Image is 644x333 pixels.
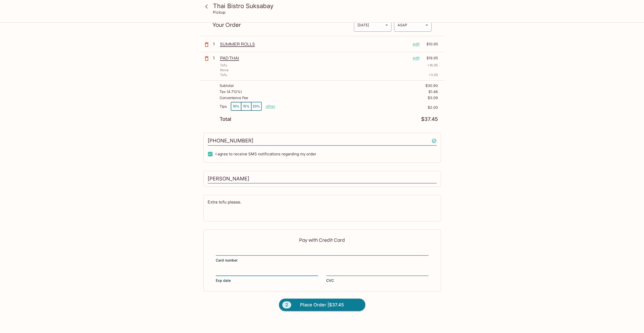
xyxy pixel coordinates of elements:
[208,136,437,146] input: Enter phone number
[220,84,234,88] p: Subtotal
[428,72,438,77] p: + 3.00
[241,102,251,110] button: 15%
[354,18,391,32] div: [DATE]
[394,18,432,32] div: ASAP
[220,41,409,47] p: SUMMER ROLLS
[300,301,344,309] span: Place Order | $37.45
[208,174,437,184] input: Enter first and last name
[220,72,227,77] p: Tofu
[216,249,428,255] iframe: Secure card number input frame
[216,278,231,283] span: Exp date
[275,105,438,109] p: $2.00
[428,90,438,94] p: $1.46
[425,84,438,88] p: $30.90
[427,63,438,68] p: + 16.95
[423,41,438,47] p: $10.95
[220,55,409,61] p: PAD THAI
[220,68,229,72] p: None
[326,278,334,283] span: CVC
[208,199,437,217] textarea: Extra tofu please.
[213,55,218,61] p: 1
[326,269,428,275] iframe: Secure CVC input frame
[251,102,261,110] button: 20%
[213,2,440,10] h3: Thai Bistro Suksabay
[413,41,420,47] p: edit
[220,96,248,100] p: Convenience Fee
[428,96,438,100] p: $3.09
[423,55,438,61] p: $19.95
[220,117,231,122] p: Total
[282,301,291,308] span: 2
[231,102,241,110] button: 10%
[213,41,218,47] p: 1
[220,63,227,68] p: Tofu
[216,238,428,243] p: Pay with Credit Card
[413,55,420,61] p: edit
[220,104,227,108] p: Tips
[279,299,365,311] button: 2Place Order |$37.45
[213,10,225,15] p: Pickup
[421,117,438,122] p: $37.45
[212,23,354,27] p: Your Order
[266,104,275,109] button: other
[216,258,238,263] span: Card number
[220,90,242,94] p: Tax ( 4.712% )
[216,152,316,156] span: I agree to receive SMS notifications regarding my order
[216,269,318,275] iframe: Secure expiration date input frame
